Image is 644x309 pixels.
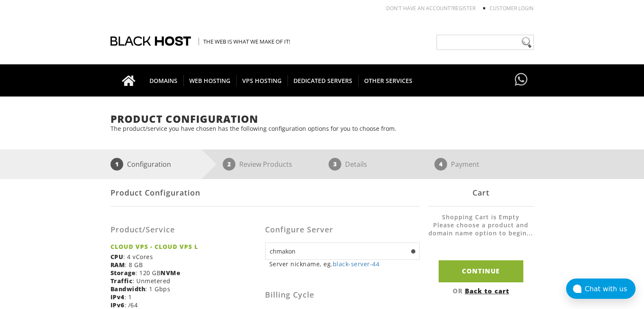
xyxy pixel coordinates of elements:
p: Review Products [239,158,292,171]
b: Bandwidth [111,285,146,293]
b: Storage [111,269,136,277]
span: DOMAINS [144,75,184,86]
a: REGISTER [453,5,475,12]
b: NVMe [160,269,180,277]
span: 3 [329,158,341,171]
button: Chat with us [566,279,636,299]
span: DEDICATED SERVERS [287,75,359,86]
div: OR [428,287,534,295]
b: IPv4 [111,293,124,301]
h3: Configure Server [265,226,420,234]
input: Need help? [437,35,534,50]
div: Product Configuration [111,179,420,207]
input: Continue [439,260,523,282]
small: Server nickname, eg. [269,260,420,268]
h3: Product/Service [111,226,259,234]
h3: Billing Cycle [265,291,420,299]
span: 2 [223,158,235,171]
a: DEDICATED SERVERS [287,64,359,97]
span: The Web is what we make of it! [199,38,290,45]
a: OTHER SERVICES [358,64,418,97]
a: Back to cart [465,287,509,295]
strong: CLOUD VPS - CLOUD VPS L [111,243,259,251]
a: DOMAINS [144,64,184,97]
a: VPS HOSTING [236,64,288,97]
li: Shopping Cart is Empty Please choose a product and domain name option to begin... [428,213,534,246]
b: IPv6 [111,301,124,309]
a: Customer Login [489,5,533,12]
b: CPU [111,253,124,261]
span: WEB HOSTING [183,75,237,86]
p: Payment [451,158,479,171]
span: 4 [434,158,447,171]
span: VPS HOSTING [236,75,288,86]
p: Configuration [127,158,171,171]
b: RAM [111,261,125,269]
div: Cart [428,179,534,207]
li: Don't have an account? [373,5,475,12]
span: OTHER SERVICES [358,75,418,86]
span: 1 [111,158,123,171]
a: black-server-44 [333,260,380,268]
a: WEB HOSTING [183,64,237,97]
input: Hostname [265,243,420,260]
a: Have questions? [513,64,530,96]
b: Traffic [111,277,133,285]
p: Details [345,158,367,171]
a: Go to homepage [113,64,144,97]
h1: Product Configuration [111,113,534,124]
p: The product/service you have chosen has the following configuration options for you to choose from. [111,124,534,132]
div: Chat with us [585,285,636,293]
